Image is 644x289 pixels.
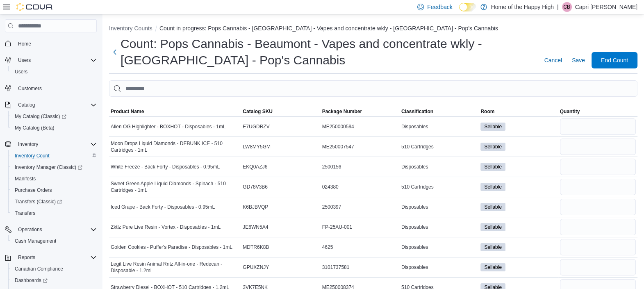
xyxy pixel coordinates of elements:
span: Iced Grape - Back Forty - Disposables - 0.95mL [111,204,215,210]
span: Transfers [15,210,35,216]
a: Dashboards [11,275,51,285]
div: FP-25AU-001 [321,222,400,232]
div: ME250007547 [321,142,400,152]
button: Product Name [109,107,241,116]
span: Canadian Compliance [15,266,63,272]
span: CB [563,2,570,12]
a: Transfers [11,208,39,218]
button: Users [8,66,100,77]
a: Manifests [11,174,39,184]
span: End Count [601,56,628,64]
span: Sellable [480,143,505,151]
button: Next [109,44,121,60]
span: Transfers (Classic) [15,198,62,205]
div: 2500397 [321,202,400,212]
span: Sellable [484,203,502,211]
button: Package Number [321,107,400,116]
span: Home [18,41,31,47]
a: Inventory Manager (Classic) [8,162,100,173]
span: GD78V3B6 [243,184,268,190]
a: My Catalog (Classic) [8,111,100,122]
button: Inventory Count [8,150,100,162]
span: Sellable [480,163,505,171]
div: 024380 [321,182,400,192]
button: Home [2,37,100,49]
span: Users [11,67,97,77]
span: Moon Drops Liquid Diamonds - DEBUNK ICE - 510 Cartridges - 1mL [111,140,239,153]
span: Sellable [480,183,505,191]
span: Disposables [401,204,428,210]
a: Canadian Compliance [11,264,66,274]
span: Home [15,38,97,48]
span: Feedback [427,3,452,11]
span: Users [15,55,97,65]
span: Purchase Orders [15,187,52,193]
span: Inventory [18,141,38,148]
button: Save [569,52,588,68]
button: Operations [15,225,46,234]
button: Catalog [2,99,100,111]
span: Inventory Manager (Classic) [15,164,82,171]
span: Users [18,57,31,64]
a: Transfers (Classic) [8,196,100,207]
span: Disposables [401,123,428,130]
span: Cash Management [11,236,97,246]
span: Disposables [401,264,428,271]
button: Manifests [8,173,100,184]
span: JE6WN5A4 [243,224,268,230]
span: Quantity [560,108,580,115]
span: Sellable [480,203,505,211]
span: Save [572,56,585,64]
span: Inventory Count [15,152,50,159]
span: Manifests [11,174,97,184]
input: Dark Mode [459,3,476,11]
span: Classification [401,108,433,115]
button: Catalog SKU [241,107,320,116]
a: Dashboards [8,275,100,286]
span: Catalog [18,102,35,108]
p: | [557,2,559,12]
a: Inventory Count [11,151,53,161]
span: Users [15,68,27,75]
span: Disposables [401,164,428,170]
span: Sellable [484,123,502,130]
button: Purchase Orders [8,184,100,196]
span: Inventory Manager (Classic) [11,162,97,172]
span: My Catalog (Classic) [15,113,66,120]
span: Transfers [11,208,97,218]
span: Dashboards [11,275,97,285]
span: My Catalog (Beta) [15,125,55,131]
span: Alien OG Highlighter - BOXHOT - Disposables - 1mL [111,123,226,130]
div: Capri Browning [562,2,572,12]
span: Disposables [401,224,428,230]
span: Reports [18,254,35,261]
span: White Freeze - Back Forty - Disposables - 0.95mL [111,164,220,170]
button: End Count [592,52,637,68]
div: 3101737581 [321,262,400,272]
span: Legit Live Resin Animal Rntz All-in-one - Redecan - Disposable - 1.2mL [111,261,239,274]
a: Customers [15,84,45,93]
span: Sellable [484,223,502,231]
span: Reports [15,253,97,262]
button: Catalog [15,100,38,110]
a: Inventory Manager (Classic) [11,162,86,172]
span: Sweet Green Apple Liquid Diamonds - Spinach - 510 Cartridges - 1mL [111,180,239,193]
span: Operations [18,226,42,233]
span: Inventory Count [11,151,97,161]
span: Cash Management [15,238,56,244]
span: Room [480,108,494,115]
a: My Catalog (Beta) [11,123,58,133]
a: Home [15,39,34,49]
span: K6BJBVQP [243,204,268,210]
span: 510 Cartridges [401,184,434,190]
span: Catalog [15,100,97,110]
button: Inventory [15,139,41,149]
a: Transfers (Classic) [11,197,65,207]
a: Cash Management [11,236,59,246]
span: Zktlz Pure Live Resin - Vortex - Disposables - 1mL [111,224,221,230]
span: Golden Cookies - Puffer's Paradise - Disposables - 1mL [111,244,232,250]
span: GPUXZNJY [243,264,269,271]
button: Reports [15,253,39,262]
span: Cancel [544,56,562,64]
span: Sellable [484,143,502,150]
